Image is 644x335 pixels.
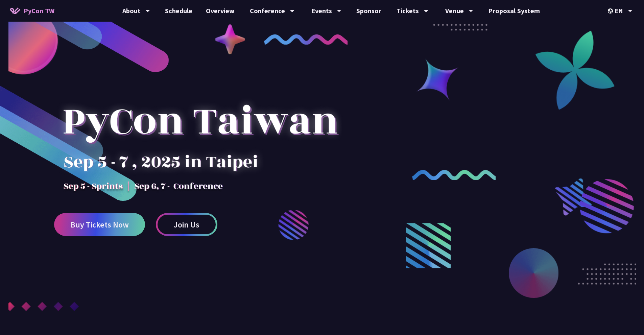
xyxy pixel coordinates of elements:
a: Join Us [156,213,217,236]
span: Join Us [174,220,199,229]
img: Home icon of PyCon TW 2025 [10,7,20,14]
img: Locale Icon [608,8,615,14]
a: PyCon TW [3,2,61,19]
span: Buy Tickets Now [70,220,129,229]
img: curly-1.ebdbada.png [264,34,348,45]
a: Buy Tickets Now [54,213,145,236]
span: PyCon TW [24,6,54,16]
img: curly-2.e802c9f.png [412,170,496,180]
